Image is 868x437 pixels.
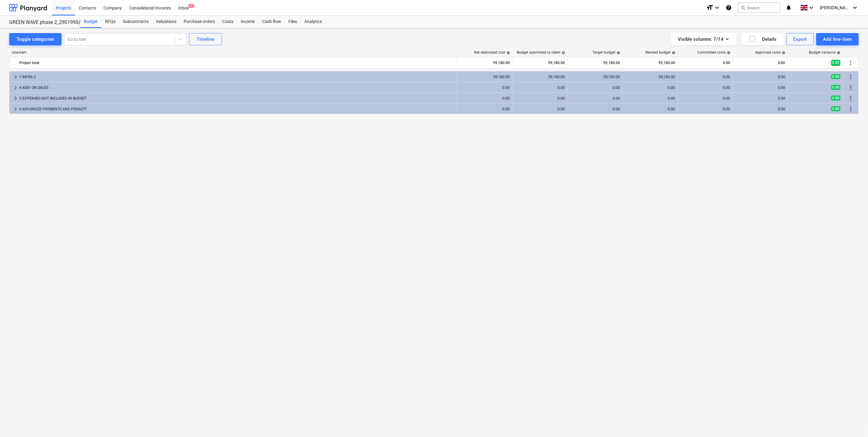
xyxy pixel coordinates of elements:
[809,50,841,55] div: Budget variance
[188,4,194,8] span: 1
[738,2,781,13] button: Search
[625,107,675,111] div: 0.00
[515,75,565,79] div: 59,180.00
[80,16,101,28] a: Budget
[9,19,73,26] div: GREEN WAVE phase 2_2901990/2901996/2901997
[9,33,62,45] button: Toggle categories
[726,4,732,11] i: Knowledge base
[9,50,458,55] div: Line-item
[781,51,786,55] span: help
[474,50,510,55] div: Net estimated cost
[831,85,840,90] span: 0.00
[180,16,219,28] a: Purchase orders
[645,50,675,55] div: Revised budget
[680,96,730,101] div: 0.00
[735,75,785,79] div: 0.00
[12,95,19,102] span: keyboard_arrow_right
[749,35,777,43] div: Details
[680,107,730,111] div: 0.00
[847,95,855,102] span: More actions
[706,4,713,11] i: format_size
[592,50,620,55] div: Target budget
[152,16,180,28] a: Valuations
[615,51,620,55] span: help
[680,75,730,79] div: 0.00
[12,84,19,91] span: keyboard_arrow_right
[515,58,565,68] div: 59,180.00
[460,96,510,101] div: 0.00
[460,107,510,111] div: 0.00
[517,50,565,55] div: Budget submitted to client
[726,51,731,55] span: help
[735,85,785,90] div: 0.00
[678,35,729,43] div: Visible columns : 7/14
[680,58,730,68] div: 0.00
[808,4,815,11] i: keyboard_arrow_down
[625,96,675,101] div: 0.00
[285,16,301,28] a: Files
[847,59,855,66] span: More actions
[671,51,675,55] span: help
[831,106,840,111] span: 0.00
[189,33,222,45] button: Timeline
[17,35,54,43] div: Toggle categories
[237,16,258,28] a: Income
[836,51,841,55] span: help
[460,75,510,79] div: 59,180.00
[755,50,786,55] div: Approved costs
[823,35,852,43] div: Add line-item
[460,85,510,90] div: 0.00
[713,4,721,11] i: keyboard_arrow_down
[19,83,455,93] div: 4 ADD- ON SALES
[12,73,19,81] span: keyboard_arrow_right
[101,16,119,28] a: RFQs
[19,93,455,103] div: 5 EXPENSES NOT INCLUDED IN BUDGET
[837,408,868,437] iframe: Chat Widget
[847,105,855,113] span: More actions
[735,96,785,101] div: 0.00
[625,85,675,90] div: 0.00
[515,85,565,90] div: 0.00
[515,107,565,111] div: 0.00
[831,60,840,66] span: 0.00
[680,85,730,90] div: 0.00
[301,16,325,28] a: Analytics
[847,73,855,81] span: More actions
[787,33,814,45] button: Export
[258,16,285,28] a: Cash flow
[570,58,620,68] div: 59,180.00
[460,58,510,68] div: 59,180.00
[12,105,19,113] span: keyboard_arrow_right
[119,16,152,28] a: Subcontracts
[831,96,840,101] span: 0.00
[515,96,565,101] div: 0.00
[735,107,785,111] div: 0.00
[671,33,737,45] button: Visible columns:7/14
[820,5,851,10] span: [PERSON_NAME]
[197,35,214,43] div: Timeline
[219,16,237,28] a: Costs
[570,75,620,79] div: 59,180.00
[831,74,840,79] span: 0.00
[625,58,675,68] div: 59,180.00
[570,107,620,111] div: 0.00
[735,58,785,68] div: 0.00
[847,84,855,91] span: More actions
[505,51,510,55] span: help
[793,35,807,43] div: Export
[741,5,746,10] span: search
[19,72,455,82] div: 1 INFRA 2
[19,104,455,114] div: 6 ADVANCED PAYMENTS AND PENALTY
[570,85,620,90] div: 0.00
[786,4,792,11] i: notifications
